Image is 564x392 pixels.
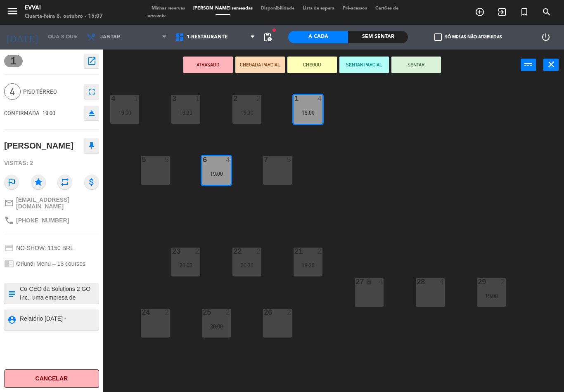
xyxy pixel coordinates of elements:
[23,87,80,97] span: Piso Térreo
[501,278,506,286] div: 2
[203,156,203,163] div: 6
[4,259,14,269] i: chrome_reader_mode
[4,175,19,189] i: outlined_flag
[4,198,14,208] i: mail_outline
[524,59,533,69] i: power_input
[147,6,398,18] span: Cartões de presente
[339,57,389,73] button: SENTAR PARCIAL
[100,34,120,40] span: Jantar
[226,309,231,316] div: 2
[111,95,111,102] div: 4
[4,55,23,67] span: 1
[536,5,558,19] span: PESQUISA
[541,32,551,42] i: power_settings_new
[87,87,97,97] i: fullscreen
[183,57,233,73] button: ATRASADO
[172,95,173,102] div: 3
[287,309,292,316] div: 2
[232,262,261,268] div: 20:30
[43,110,55,116] span: 19:00
[521,59,536,71] button: power_input
[339,6,371,11] span: Pré-acessos
[287,57,337,73] button: CHEGOU
[256,248,261,255] div: 2
[4,110,40,116] span: CONFIRMADA
[57,175,72,189] i: repeat
[25,12,103,21] div: Quarta-feira 8. outubro - 15:07
[4,156,99,170] div: Visitas: 2
[7,289,16,298] i: subject
[187,34,228,40] span: 1.Restaurante
[232,110,261,116] div: 19:30
[257,6,299,11] span: Disponibilidade
[513,5,536,19] span: Reserva especial
[318,248,322,255] div: 2
[434,33,502,41] label: Só mesas não atribuidas
[318,95,322,102] div: 4
[272,28,277,33] span: fiber_manual_record
[4,369,99,388] button: Cancelar
[294,248,295,255] div: 21
[469,5,491,19] span: RESERVAR MESA
[542,7,552,17] i: search
[491,5,513,19] span: WALK IN
[233,248,234,255] div: 22
[365,278,372,285] i: lock
[546,59,556,69] i: close
[7,315,16,324] i: person_pin
[264,156,264,163] div: 7
[25,4,103,12] div: Evvai
[165,156,170,163] div: 5
[142,156,142,163] div: 5
[16,196,99,210] span: [EMAIL_ADDRESS][DOMAIN_NAME]
[417,278,417,286] div: 28
[256,95,261,102] div: 2
[264,309,264,316] div: 26
[391,57,441,73] button: SENTAR
[172,248,173,255] div: 23
[4,215,14,225] i: phone
[475,7,485,17] i: add_circle_outline
[31,175,46,189] i: star
[294,110,322,116] div: 19:00
[84,84,99,99] button: fullscreen
[519,7,529,17] i: turned_in_not
[147,6,189,11] span: Minhas reservas
[477,293,506,299] div: 19:00
[171,262,200,268] div: 20:00
[263,32,273,42] span: pending_actions
[202,171,231,177] div: 19:00
[84,175,99,189] i: attach_money
[4,83,21,100] span: 4
[355,278,356,286] div: 27
[134,95,139,102] div: 1
[4,243,14,253] i: credit_card
[87,108,97,118] i: eject
[16,217,69,224] span: [PHONE_NUMBER]
[110,110,139,116] div: 19:00
[171,110,200,116] div: 19:30
[4,196,99,210] a: mail_outline[EMAIL_ADDRESS][DOMAIN_NAME]
[6,5,19,17] i: menu
[440,278,445,286] div: 4
[543,59,559,71] button: close
[142,309,142,316] div: 24
[87,56,97,66] i: open_in_new
[379,278,384,286] div: 4
[195,95,200,102] div: 1
[84,54,99,68] button: open_in_new
[497,7,507,17] i: exit_to_app
[202,324,231,329] div: 20:00
[226,156,231,163] div: 4
[203,309,203,316] div: 25
[195,248,200,255] div: 2
[189,6,257,11] span: [PERSON_NAME] semeadas
[4,139,73,153] div: [PERSON_NAME]
[348,31,408,43] div: Sem sentar
[288,31,348,43] div: A cada
[294,262,322,268] div: 19:30
[233,95,234,102] div: 2
[235,57,285,73] button: CHEGADA PARCIAL
[71,32,81,42] i: arrow_drop_down
[16,245,73,251] span: NO-SHOW: 1150 BRL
